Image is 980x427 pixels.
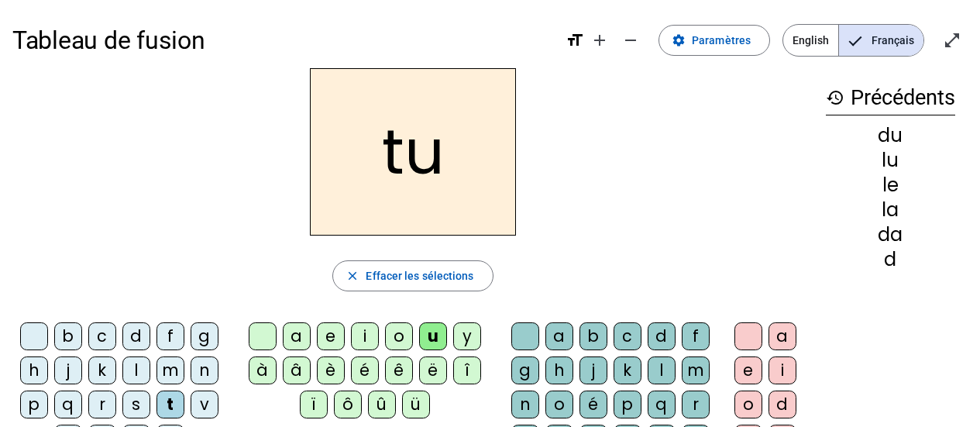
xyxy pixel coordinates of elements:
[943,31,961,50] mat-icon: open_in_full
[283,356,311,384] div: â
[310,68,516,236] h2: tu
[682,356,710,384] div: m
[191,391,218,418] div: v
[937,25,968,56] button: Entrer en plein écran
[453,356,481,384] div: î
[122,356,150,384] div: l
[156,356,184,384] div: m
[648,356,676,384] div: l
[839,25,923,56] span: Français
[54,356,82,384] div: j
[672,33,686,47] mat-icon: settings
[579,356,607,384] div: j
[621,31,640,50] mat-icon: remove
[769,391,796,418] div: d
[826,151,955,170] div: lu
[346,269,359,283] mat-icon: close
[351,356,379,384] div: é
[545,322,573,350] div: a
[579,322,607,350] div: b
[734,356,762,384] div: e
[826,176,955,195] div: le
[682,322,710,350] div: f
[682,391,710,418] div: r
[826,126,955,145] div: du
[648,391,676,418] div: q
[334,391,362,418] div: ô
[156,391,184,418] div: t
[249,356,277,384] div: à
[615,25,646,56] button: Diminuer la taille de la police
[545,356,573,384] div: h
[511,391,539,418] div: n
[12,15,553,65] h1: Tableau de fusion
[566,31,584,50] mat-icon: format_size
[545,391,573,418] div: o
[300,391,328,418] div: ï
[692,31,751,50] span: Paramètres
[614,391,641,418] div: p
[614,322,641,350] div: c
[385,356,413,384] div: ê
[191,356,218,384] div: n
[783,25,838,56] span: English
[826,250,955,269] div: d
[614,356,641,384] div: k
[590,31,609,50] mat-icon: add
[122,391,150,418] div: s
[20,356,48,384] div: h
[769,322,796,350] div: a
[826,201,955,219] div: la
[368,391,396,418] div: û
[332,260,493,291] button: Effacer les sélections
[782,24,924,57] mat-button-toggle-group: Language selection
[54,322,82,350] div: b
[658,25,770,56] button: Paramètres
[402,391,430,418] div: ü
[317,322,345,350] div: e
[88,356,116,384] div: k
[419,322,447,350] div: u
[122,322,150,350] div: d
[826,81,955,115] h3: Précédents
[826,88,844,107] mat-icon: history
[769,356,796,384] div: i
[511,356,539,384] div: g
[366,267,473,285] span: Effacer les sélections
[734,391,762,418] div: o
[385,322,413,350] div: o
[826,226,955,244] div: da
[191,322,218,350] div: g
[88,391,116,418] div: r
[54,391,82,418] div: q
[584,25,615,56] button: Augmenter la taille de la police
[88,322,116,350] div: c
[283,322,311,350] div: a
[579,391,607,418] div: é
[317,356,345,384] div: è
[648,322,676,350] div: d
[419,356,447,384] div: ë
[453,322,481,350] div: y
[156,322,184,350] div: f
[20,391,48,418] div: p
[351,322,379,350] div: i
